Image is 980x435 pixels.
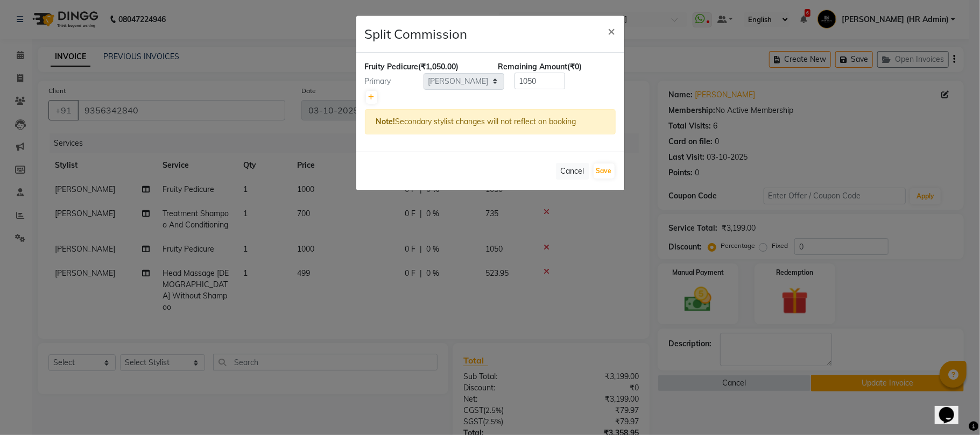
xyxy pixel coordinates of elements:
[365,24,468,44] h4: Split Commission
[556,163,589,180] button: Cancel
[365,109,616,134] div: Secondary stylist changes will not reflect on booking
[376,117,396,126] strong: Note!
[935,392,969,424] iframe: chat widget
[365,62,419,72] span: Fruity Pedicure
[594,163,615,179] button: Save
[568,62,582,72] span: (₹0)
[498,62,568,72] span: Remaining Amount
[608,23,616,39] span: ×
[600,16,624,46] button: Close
[419,62,459,72] span: (₹1,050.00)
[357,76,424,87] div: Primary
